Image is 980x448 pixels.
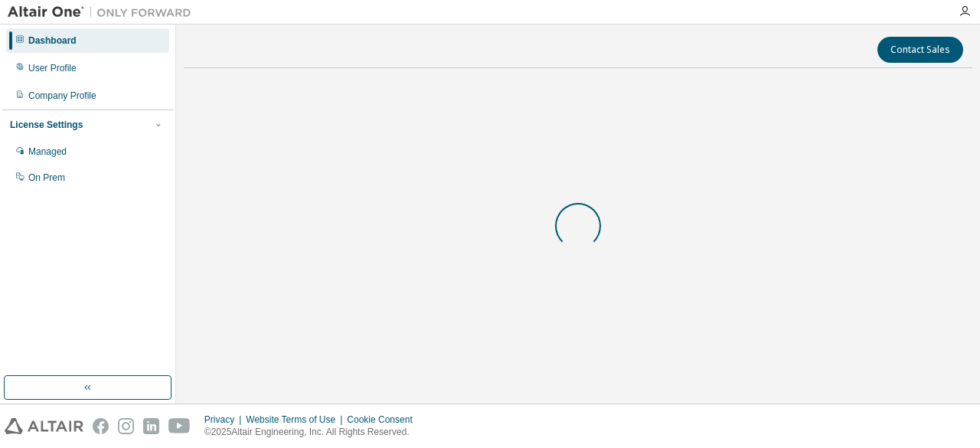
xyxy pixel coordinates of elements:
div: Company Profile [28,90,96,102]
img: altair_logo.svg [5,418,83,434]
button: Contact Sales [877,37,963,63]
p: © 2025 Altair Engineering, Inc. All Rights Reserved. [204,426,422,439]
div: Dashboard [28,34,77,47]
div: User Profile [28,62,77,74]
div: Website Terms of Use [246,414,347,426]
img: instagram.svg [118,418,134,434]
div: License Settings [10,119,83,131]
div: Privacy [204,414,246,426]
img: linkedin.svg [143,418,159,434]
div: On Prem [28,172,65,184]
img: facebook.svg [93,418,109,434]
div: Cookie Consent [347,414,421,426]
img: youtube.svg [168,418,191,434]
img: Altair One [8,5,199,20]
div: Managed [28,146,67,158]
